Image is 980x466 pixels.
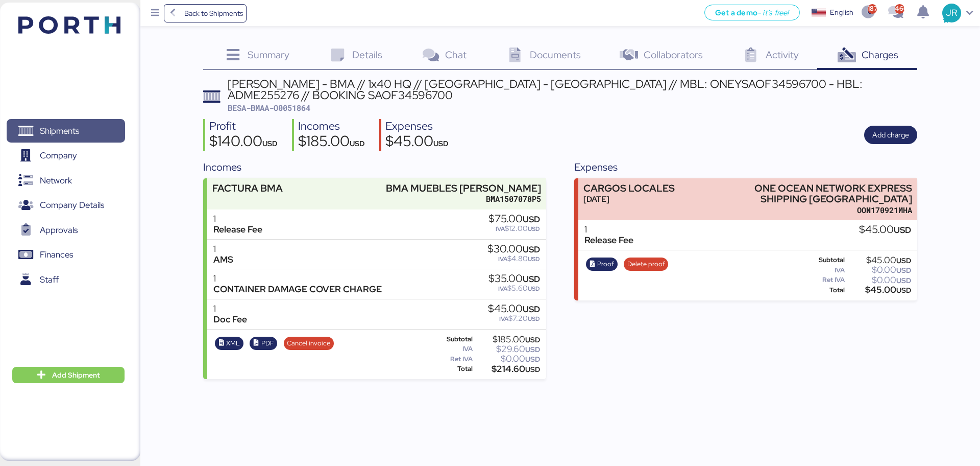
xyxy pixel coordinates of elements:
div: Subtotal [801,257,845,264]
div: $0.00 [847,276,911,284]
div: $45.00 [847,286,911,294]
div: $12.00 [488,225,540,232]
span: USD [528,285,540,293]
span: Shipments [40,124,79,138]
div: BMA1507078P5 [386,194,541,204]
span: USD [896,266,911,275]
div: [DATE] [583,194,675,204]
div: CARGOS LOCALES [583,183,675,194]
div: Incomes [298,119,365,134]
span: USD [894,224,911,236]
span: Company Details [40,198,104,213]
span: USD [528,255,540,263]
span: Network [40,173,72,188]
div: IVA [430,345,473,353]
div: $0.00 [847,266,911,274]
span: USD [523,304,540,315]
span: USD [896,276,911,285]
div: $5.60 [488,285,540,292]
div: $75.00 [488,214,540,225]
a: Back to Shipments [164,4,247,22]
span: Chat [445,48,467,61]
span: USD [350,138,365,148]
div: $45.00 [847,257,911,264]
span: Cancel invoice [287,338,330,349]
span: Documents [530,48,581,61]
span: Summary [248,48,289,61]
span: USD [525,335,540,344]
div: $45.00 [859,224,911,236]
div: IVA [801,267,845,274]
span: USD [525,365,540,374]
span: USD [523,214,540,225]
div: $4.80 [487,255,540,263]
div: English [830,7,853,18]
div: 1 [213,244,233,254]
button: Menu [146,5,164,22]
div: Ret IVA [430,356,473,363]
span: IVA [498,255,507,263]
div: $45.00 [488,304,540,315]
span: USD [523,244,540,255]
div: 1 [213,273,382,284]
span: Finances [40,247,73,262]
div: 1 [213,214,262,224]
a: Network [7,169,125,192]
button: XML [215,337,243,350]
span: IVA [498,285,507,293]
div: Expenses [385,119,449,134]
span: Delete proof [627,259,665,270]
span: Add Shipment [52,369,100,381]
div: ONE OCEAN NETWORK EXPRESS SHIPPING [GEOGRAPHIC_DATA] [715,183,912,204]
span: USD [523,273,540,285]
div: $30.00 [487,244,540,255]
span: USD [896,256,911,265]
span: BESA-BMAA-O0051864 [228,103,310,113]
a: Finances [7,243,125,267]
button: Proof [586,258,618,271]
span: Add charge [872,129,909,141]
button: Cancel invoice [284,337,334,350]
div: $214.60 [475,365,540,373]
span: USD [896,286,911,295]
span: PDF [261,338,274,349]
span: Proof [597,259,614,270]
div: $185.00 [298,134,365,151]
span: Collaborators [644,48,703,61]
span: Back to Shipments [184,7,243,19]
span: Staff [40,272,59,287]
div: $35.00 [488,273,540,285]
div: Subtotal [430,336,473,343]
div: Total [430,365,473,372]
a: Company Details [7,194,125,217]
div: Release Fee [213,224,262,235]
div: Incomes [203,159,546,175]
a: Staff [7,268,125,291]
div: Release Fee [584,235,633,246]
span: Details [352,48,382,61]
div: Profit [209,119,278,134]
span: USD [528,315,540,323]
span: USD [528,225,540,233]
span: USD [525,345,540,354]
span: JR [946,6,957,19]
div: $185.00 [475,336,540,343]
div: 1 [584,224,633,235]
div: $140.00 [209,134,278,151]
div: $0.00 [475,355,540,363]
div: Ret IVA [801,276,845,284]
div: CONTAINER DAMAGE COVER CHARGE [213,284,382,295]
div: $7.20 [488,315,540,322]
button: Add Shipment [12,367,125,383]
div: 1 [213,304,247,314]
span: Charges [862,48,898,61]
div: AMS [213,254,233,265]
a: Shipments [7,119,125,143]
div: BMA MUEBLES [PERSON_NAME] [386,183,541,194]
a: Company [7,144,125,168]
a: Approvals [7,218,125,242]
span: USD [262,138,278,148]
span: XML [226,338,240,349]
span: USD [525,355,540,364]
span: IVA [499,315,508,323]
